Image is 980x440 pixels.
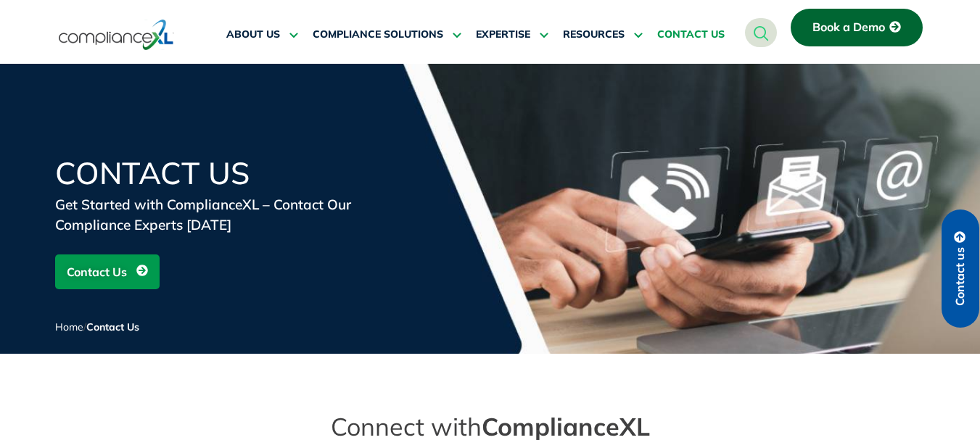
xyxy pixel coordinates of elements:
div: Get Started with ComplianceXL – Contact Our Compliance Experts [DATE] [55,194,403,235]
a: RESOURCES [563,17,643,52]
span: EXPERTISE [476,28,530,41]
a: Home [55,320,83,333]
span: RESOURCES [563,28,625,41]
span: COMPLIANCE SOLUTIONS [313,28,443,41]
span: / [55,320,139,333]
span: CONTACT US [657,28,725,41]
a: navsearch-button [745,18,777,47]
h1: Contact Us [55,158,403,188]
span: Book a Demo [812,21,885,34]
a: Book a Demo [791,9,923,46]
span: ABOUT US [226,28,280,41]
a: Contact Us [55,254,160,289]
img: logo-one.svg [59,18,174,51]
span: Contact Us [86,320,139,333]
a: ABOUT US [226,17,298,52]
a: Contact us [942,209,979,328]
a: EXPERTISE [476,17,548,52]
a: CONTACT US [657,17,725,52]
span: Contact us [954,247,967,306]
span: Contact Us [67,258,127,286]
a: COMPLIANCE SOLUTIONS [313,17,461,52]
